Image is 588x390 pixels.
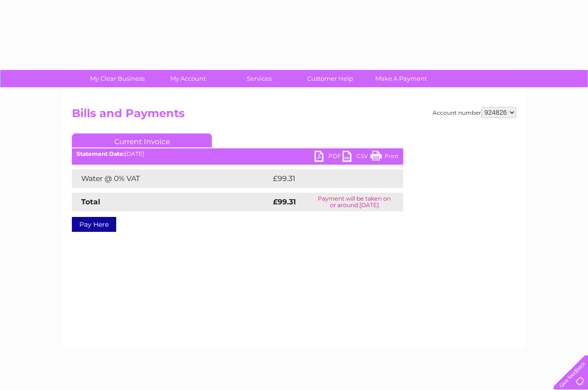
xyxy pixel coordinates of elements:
td: Payment will be taken on or around [DATE] [305,193,403,211]
td: Water @ 0% VAT [72,169,271,188]
b: Statement Date: [77,150,125,157]
a: Services [221,70,298,87]
a: Current Invoice [72,133,212,147]
h2: Bills and Payments [72,107,516,125]
a: My Account [150,70,227,87]
a: PDF [315,151,343,164]
a: Make A Payment [363,70,440,87]
td: £99.31 [271,169,384,188]
a: Customer Help [292,70,369,87]
a: CSV [343,151,371,164]
a: Print [371,151,399,164]
strong: £99.31 [273,197,296,206]
div: Account number [433,107,516,118]
strong: Total [81,197,100,206]
a: My Clear Business [79,70,156,87]
a: Pay Here [72,217,116,232]
div: [DATE] [72,151,403,157]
